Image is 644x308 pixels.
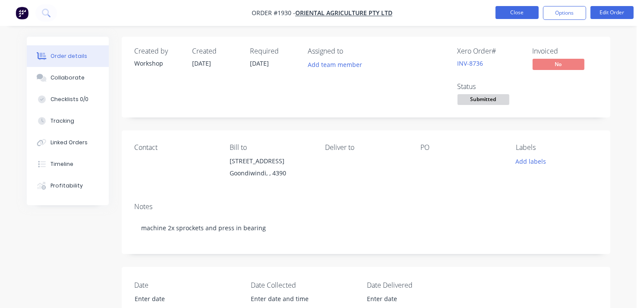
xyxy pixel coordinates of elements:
button: Linked Orders [27,132,109,153]
input: Enter date and time [245,292,352,305]
input: Enter date [129,292,236,305]
button: Submitted [458,94,509,107]
span: Submitted [458,94,509,105]
label: Date Delivered [367,280,475,290]
button: Profitability [27,175,109,197]
div: PO [420,143,502,152]
label: Date Collected [251,280,359,290]
div: Profitability [51,182,83,190]
div: [STREET_ADDRESS]Goondiwindi, , 4390 [230,155,311,183]
div: Goondiwindi, , 4390 [230,167,311,179]
div: Checklists 0/0 [51,95,88,103]
a: INV-8736 [458,59,483,67]
div: Assigned to [308,47,395,55]
div: Workshop [135,59,182,68]
button: Edit Order [590,6,634,19]
button: Timeline [27,153,109,175]
button: Add team member [308,59,367,70]
button: Add labels [511,155,551,167]
div: Bill to [230,143,311,152]
div: Order details [51,52,87,60]
div: Status [458,83,522,91]
div: Collaborate [51,74,85,82]
button: Tracking [27,110,109,132]
span: [DATE] [250,59,269,67]
span: Order #1930 - [252,9,295,17]
div: Deliver to [325,143,407,152]
div: Invoiced [533,47,597,55]
div: Created by [135,47,182,55]
button: Close [496,6,539,19]
span: [DATE] [193,59,212,67]
input: Enter date [361,292,468,305]
div: Timeline [51,160,73,168]
div: machine 2x sprockets and press in bearing [135,215,597,241]
button: Checklists 0/0 [27,89,109,110]
div: Labels [516,143,597,152]
div: Required [250,47,298,55]
button: Order details [27,45,109,67]
div: Notes [135,203,597,211]
a: Oriental Agriculture Pty Ltd [295,9,392,17]
div: Contact [135,143,216,152]
div: Created [193,47,240,55]
div: Linked Orders [51,139,88,146]
div: [STREET_ADDRESS] [230,155,311,167]
button: Options [543,6,586,20]
button: Collaborate [27,67,109,89]
div: Tracking [51,117,74,125]
span: No [533,59,584,70]
button: Add team member [303,59,366,70]
label: Date [135,280,243,290]
img: Factory [16,6,28,19]
div: Xero Order # [458,47,522,55]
